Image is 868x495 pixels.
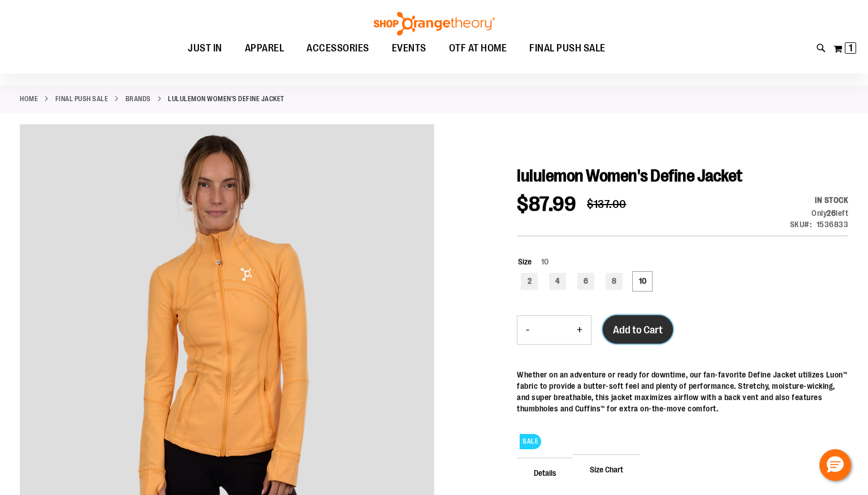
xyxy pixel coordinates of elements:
[790,194,849,206] div: Availability
[518,257,532,266] span: Size
[126,94,151,104] a: Brands
[381,36,438,62] a: EVENTS
[603,315,673,344] button: Add to Cart
[517,166,742,185] span: lululemon Women's Define Jacket
[188,36,222,61] span: JUST IN
[790,207,849,219] div: Qty
[518,36,617,61] a: FINAL PUSH SALE
[827,209,836,218] strong: 26
[849,42,853,54] span: 1
[613,324,663,336] span: Add to Cart
[606,273,623,290] div: 8
[538,316,568,344] input: Product quantity
[634,273,651,290] div: 10
[295,36,381,62] a: ACCESSORIES
[573,454,640,484] span: Size Chart
[372,12,496,36] img: Shop Orangetheory
[55,94,109,104] a: FINAL PUSH SALE
[521,273,538,290] div: 2
[790,220,812,229] strong: SKU
[568,316,591,344] button: Increase product quantity
[520,434,541,449] span: SALE
[234,36,296,62] a: APPAREL
[306,36,369,61] span: ACCESSORIES
[549,273,566,290] div: 4
[587,198,627,211] span: $137.00
[20,94,38,104] a: Home
[817,219,849,230] div: 1536833
[392,36,426,61] span: EVENTS
[517,193,576,216] span: $87.99
[168,94,284,104] strong: lululemon Women's Define Jacket
[532,257,549,266] span: 10
[245,36,284,61] span: APPAREL
[819,449,851,481] button: Hello, have a question? Let’s chat.
[517,458,573,487] span: Details
[176,36,234,62] a: JUST IN
[517,369,848,414] div: Whether on an adventure or ready for downtime, our fan-favorite Define Jacket utilizes Luon™ fabr...
[577,273,594,290] div: 6
[449,36,507,61] span: OTF AT HOME
[517,316,538,344] button: Decrease product quantity
[438,36,519,62] a: OTF AT HOME
[529,36,606,61] span: FINAL PUSH SALE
